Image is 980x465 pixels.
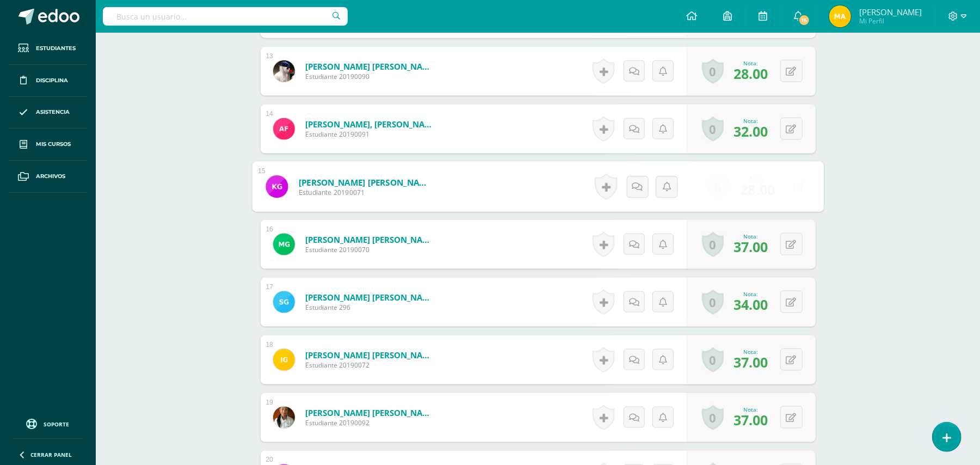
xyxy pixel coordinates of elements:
span: 28.00 [740,180,775,199]
a: Disciplina [9,65,87,97]
img: 7b51eb73c26198e69a24f8d8541a5349.png [273,118,295,140]
span: Estudiante 20190072 [305,360,436,370]
span: Mi Perfil [859,16,922,26]
span: 34.00 [734,295,768,314]
span: 28.00 [734,64,768,83]
div: Nota: [734,290,768,298]
div: Nota: [734,117,768,125]
img: 7d13f7dea7412b76c81e3c8fd7545b6c.png [273,349,295,371]
img: 365534ac22658cd983287a002f800b5b.png [273,234,295,255]
span: 37.00 [734,353,768,371]
a: 0 [702,117,724,142]
input: Busca un usuario... [103,7,348,26]
span: Cerrar panel [30,451,72,458]
span: 37.00 [734,237,768,256]
span: Soporte [44,420,70,428]
span: Estudiante 20190091 [305,130,436,139]
div: Nota: [734,59,768,67]
a: Asistencia [9,97,87,129]
a: Archivos [9,161,87,193]
span: Archivos [36,172,65,181]
span: [PERSON_NAME] [859,7,922,17]
a: [PERSON_NAME] [PERSON_NAME] [305,350,436,360]
a: [PERSON_NAME] [PERSON_NAME] [298,176,433,188]
a: 0 [702,347,724,372]
img: 215b9c9539769b3c2cc1c8ca402366c2.png [829,5,851,27]
a: 0 [702,405,724,430]
span: Estudiante 296 [305,303,436,312]
img: 215edb0111fc7ccc0454db8ef1429edd.png [273,60,295,82]
div: Nota: [734,348,768,356]
span: 15 [798,14,810,26]
img: 5826c00433a02600b76367d001de396d.png [273,407,295,429]
a: [PERSON_NAME] [PERSON_NAME] [305,234,436,245]
span: Estudiantes [36,44,76,53]
a: [PERSON_NAME], [PERSON_NAME] [305,119,436,130]
a: [PERSON_NAME] [PERSON_NAME] [305,61,436,72]
span: Mis cursos [36,140,71,149]
span: Asistencia [36,108,70,117]
a: 0 [707,174,729,200]
a: Estudiantes [9,33,87,65]
span: Estudiante 20190090 [305,72,436,81]
a: Soporte [13,416,83,431]
div: Nota: [734,406,768,413]
a: 0 [702,232,724,257]
a: 0 [702,290,724,315]
span: 32.00 [734,122,768,140]
a: [PERSON_NAME] [PERSON_NAME] [305,292,436,303]
span: Estudiante 20190070 [305,245,436,254]
div: Nota: [740,175,775,182]
span: Disciplina [36,76,68,85]
img: 43298e96ea9ed726668b07199cd9c719.png [266,175,288,198]
a: Mis cursos [9,129,87,161]
span: Estudiante 20190071 [298,188,433,198]
div: Nota: [734,233,768,240]
img: 8c66e1b9a5d7a0f3e30cc49c1c5eb5b6.png [273,291,295,313]
a: 0 [702,59,724,84]
span: Estudiante 20190092 [305,418,436,427]
span: 37.00 [734,411,768,429]
a: [PERSON_NAME] [PERSON_NAME] [305,407,436,418]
